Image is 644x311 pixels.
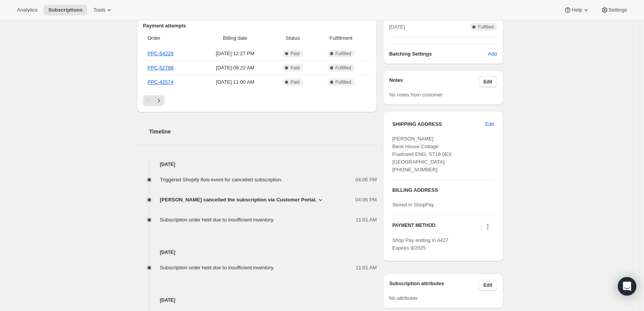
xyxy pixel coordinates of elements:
[153,95,164,106] button: Next
[480,118,498,130] button: Edit
[290,79,300,85] span: Paid
[609,7,627,13] span: Settings
[389,92,443,98] span: No notes from customer
[143,95,371,106] nav: Pagination
[89,5,118,15] button: Tools
[137,296,377,304] h4: [DATE]
[389,295,418,301] span: No attributes
[48,7,83,13] span: Subscriptions
[316,34,366,42] span: Fulfillment
[559,5,594,15] button: Help
[143,30,199,47] th: Order
[484,282,492,288] span: Edit
[148,51,174,56] a: PPC-54229
[392,136,452,172] span: [PERSON_NAME] Bank House Cottage Fradswell ENG, ST18 0EX [GEOGRAPHIC_DATA] [PHONE_NUMBER]
[572,7,582,13] span: Help
[290,51,300,57] span: Paid
[137,248,377,256] h4: [DATE]
[392,237,448,251] span: Shop Pay ending in 4427 Expires 9/2025
[392,222,435,233] h3: PAYMENT METHOD
[596,5,632,15] button: Settings
[392,120,485,128] h3: SHIPPING ADDRESS
[201,78,270,86] span: [DATE] · 11:00 AM
[335,51,351,57] span: Fulfilled
[17,7,37,13] span: Analytics
[335,65,351,71] span: Fulfilled
[12,5,42,15] button: Analytics
[201,50,270,57] span: [DATE] · 12:27 PM
[478,24,494,30] span: Fulfilled
[274,34,311,42] span: Status
[160,196,325,204] button: [PERSON_NAME] cancelled the subscription via Customer Portal.
[392,202,434,208] span: Stored in ShopPay
[389,50,488,58] h6: Batching Settings
[143,22,371,30] h2: Payment attempts
[93,7,105,13] span: Tools
[148,79,174,85] a: PPC-42574
[201,64,270,72] span: [DATE] · 08:22 AM
[488,50,497,58] span: Add
[148,65,174,71] a: PPC-52799
[479,76,497,87] button: Edit
[356,196,377,204] span: 04:06 PM
[479,280,497,291] button: Edit
[389,280,479,291] h3: Subscription attributes
[389,76,479,87] h3: Notes
[149,128,377,135] h2: Timeline
[356,176,377,184] span: 04:06 PM
[160,217,275,223] span: Subscription order held due to insufficient inventory.
[160,177,283,183] span: Triggered Shopify flow event for cancelled subscription.
[485,120,494,128] span: Edit
[618,277,636,296] div: Open Intercom Messenger
[356,216,377,224] span: 11:01 AM
[160,265,275,270] span: Subscription order held due to insufficient inventory.
[160,196,317,204] span: [PERSON_NAME] cancelled the subscription via Customer Portal.
[389,23,405,31] span: [DATE]
[137,161,377,168] h4: [DATE]
[201,34,270,42] span: Billing date
[483,48,501,60] button: Add
[335,79,351,85] span: Fulfilled
[356,264,377,272] span: 11:01 AM
[484,79,492,85] span: Edit
[392,186,494,194] h3: BILLING ADDRESS
[290,65,300,71] span: Paid
[44,5,87,15] button: Subscriptions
